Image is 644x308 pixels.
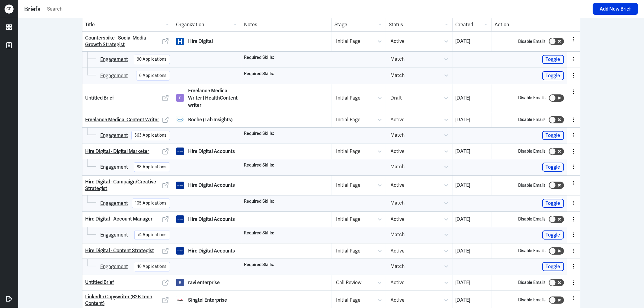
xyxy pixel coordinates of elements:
p: Singtel Enterprise [188,297,227,304]
img: Hire Digital Accounts [176,215,184,223]
p: Required Skills: [244,71,274,77]
p: [DATE] [456,148,489,155]
div: 105 Applications [135,200,167,206]
button: Toggle [542,199,564,208]
img: Roche (Lab Insights) [176,116,184,123]
p: Required Skills: [244,162,274,168]
div: 563 Applications [135,132,167,138]
img: Hire Digital [176,38,184,45]
img: Hire Digital Accounts [176,182,184,189]
a: Hire Digital - Digital Marketer [85,148,149,155]
a: Hire Digital - Content Strategist [85,247,154,254]
div: Stage [332,18,386,31]
a: Untitled Brief [85,279,114,286]
div: 90 Applications [137,56,167,62]
a: LinkedIn Copywriter (B2B Tech Content) [85,294,161,307]
button: Toggle [542,163,564,172]
a: Engagement [101,231,128,239]
a: Untitled Brief [85,95,114,101]
a: Engagement [101,263,128,270]
p: Roche (Lab Insights) [188,116,233,123]
div: Created [452,18,492,31]
div: Title [82,18,173,31]
input: Search [46,5,590,14]
a: Engagement [101,72,128,79]
p: Required Skills: [244,198,274,205]
div: 46 Applications [137,263,167,270]
a: Hire Digital - Campaign/Creative Strategist [85,179,161,192]
div: 6 Applications [139,72,167,79]
p: Hire Digital Accounts [188,148,235,155]
p: [DATE] [456,38,489,45]
div: 88 Applications [137,164,167,170]
img: Freelance Medical Writer | HealthContent writer [176,94,184,102]
label: Disable Emails [518,279,546,286]
p: [DATE] [456,216,489,223]
button: Toggle [542,262,564,271]
button: Add New Brief [593,3,638,15]
a: Counterspike - Social Media Growth Strategist [85,35,161,48]
div: Notes [241,18,332,31]
p: Freelance Medical Writer | HealthContent writer [188,87,238,109]
div: 74 Applications [138,232,167,238]
label: Disable Emails [518,116,546,123]
div: Action [492,18,567,31]
label: Disable Emails [518,38,546,45]
p: [DATE] [456,279,489,286]
label: Disable Emails [518,297,546,303]
p: [DATE] [456,247,489,255]
div: Status [386,18,452,31]
a: Engagement [101,200,128,207]
label: Disable Emails [518,95,546,101]
label: Disable Emails [518,148,546,154]
img: Singtel Enterprise [176,296,184,304]
button: Toggle [542,131,564,140]
p: [DATE] [456,297,489,304]
a: Engagement [101,164,128,171]
button: Toggle [542,230,564,240]
img: Hire Digital Accounts [176,247,184,255]
p: Hire Digital Accounts [188,247,235,255]
p: [DATE] [456,116,489,123]
img: Hire Digital Accounts [176,148,184,155]
p: ravi enterprise [188,279,220,286]
p: Required Skills: [244,230,274,236]
p: Required Skills: [244,131,274,137]
div: C E [5,5,14,14]
p: [DATE] [456,94,489,102]
p: Required Skills: [244,55,274,61]
p: [DATE] [456,182,489,189]
label: Disable Emails [518,216,546,222]
p: Hire Digital Accounts [188,216,235,223]
a: Engagement [101,56,128,63]
button: Toggle [542,55,564,64]
a: Freelance Medical Content Writer [85,116,159,123]
img: ravi enterprise [176,279,184,286]
p: Hire Digital Accounts [188,182,235,189]
a: Engagement [101,132,128,139]
p: Required Skills: [244,262,274,268]
label: Disable Emails [518,182,546,189]
button: Toggle [542,71,564,80]
div: Briefs [24,5,40,14]
a: Hire Digital - Account Manager [85,216,153,222]
label: Disable Emails [518,248,546,254]
p: Hire Digital [188,38,213,45]
div: Organization [173,18,241,31]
